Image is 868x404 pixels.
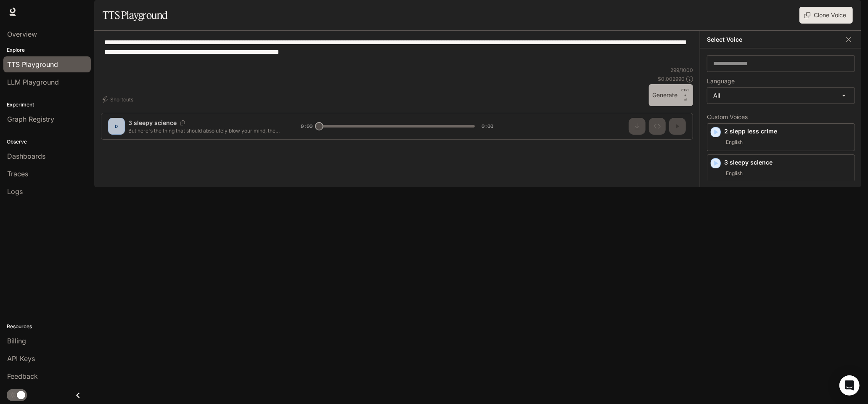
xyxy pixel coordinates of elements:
[707,78,735,84] p: Language
[839,375,860,396] div: Open Intercom Messenger
[649,84,693,106] button: GenerateCTRL +⏎
[799,7,853,24] button: Clone Voice
[658,75,685,82] p: $ 0.002990
[724,127,851,136] p: 2 slepp less crime
[101,93,137,106] button: Shortcuts
[670,66,693,74] p: 299 / 1000
[724,168,744,178] span: English
[707,88,855,104] div: All
[724,158,851,167] p: 3 sleepy science
[681,88,690,103] p: ⏎
[681,88,690,98] p: CTRL +
[707,114,855,120] p: Custom Voices
[724,137,744,147] span: English
[103,7,168,24] h1: TTS Playground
